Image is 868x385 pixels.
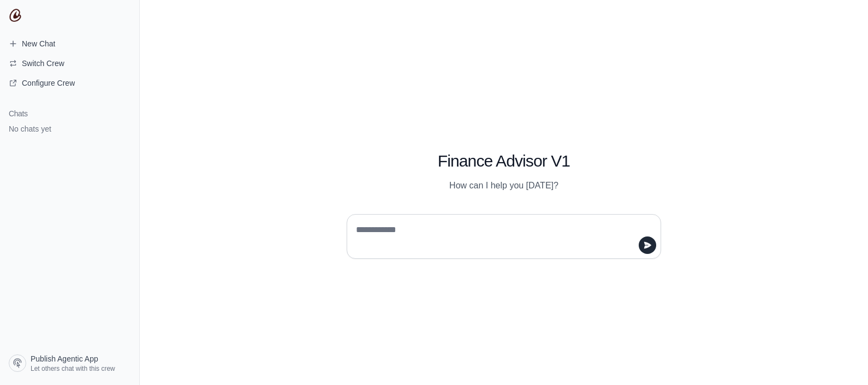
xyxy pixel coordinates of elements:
img: CrewAI Logo [9,9,22,22]
span: New Chat [22,38,55,49]
button: Switch Crew [4,55,135,72]
a: Configure Crew [4,74,135,92]
a: New Chat [4,35,135,52]
span: Switch Crew [22,58,64,69]
a: Publish Agentic App Let others chat with this crew [4,350,135,376]
span: Let others chat with this crew [31,364,115,373]
span: Configure Crew [22,78,75,88]
p: How can I help you [DATE]? [347,179,661,192]
span: Publish Agentic App [31,353,98,364]
h1: Finance Advisor V1 [347,151,661,171]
